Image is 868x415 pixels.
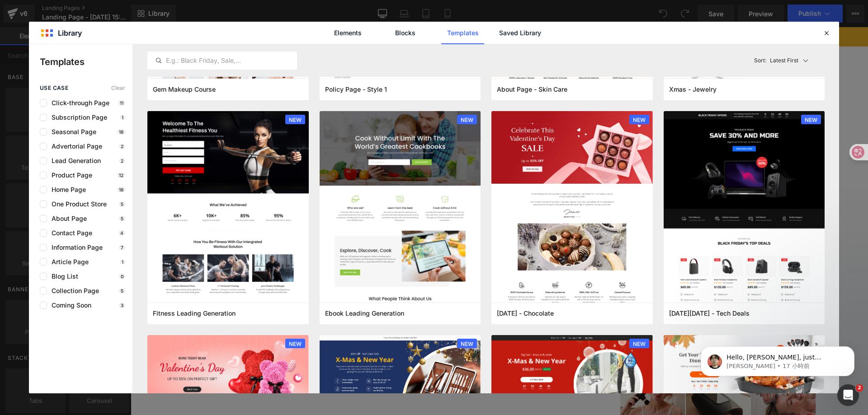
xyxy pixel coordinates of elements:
p: or Drag & Drop elements from left sidebar [112,264,626,270]
button: Latest FirstSort:Latest First [750,51,825,70]
p: 0 [119,274,125,279]
a: Blocks [384,22,427,44]
span: Collection Page [47,287,99,294]
span: Xmas - Jewelry [669,85,717,93]
p: 12 [117,173,125,178]
span: About Page [47,215,87,222]
span: NEW [801,115,821,125]
span: $0.00 [664,41,685,48]
span: Ebook Leading Generation [325,309,404,317]
span: Subtotal [664,34,685,40]
span: Blog List [47,273,78,280]
p: 5 [119,288,125,294]
p: 5 [119,201,125,207]
summary: Sleep & Relaxation [404,24,484,58]
span: Explore [495,36,520,45]
a: ⭐Family Set [198,24,254,58]
span: ⭐Family Set [205,36,247,45]
p: 11 [118,100,125,106]
a: Saved Library [499,22,542,44]
span: Valentine's Day - Chocolate [497,309,554,317]
p: 18 [117,187,125,192]
span: Subscription Page [47,114,107,121]
span: Gem Makeup Course [153,85,216,93]
p: 18 [117,129,125,135]
span: Massagers [266,36,303,45]
span: Coming Soon [47,302,91,309]
p: 2 [119,158,125,163]
span: Information Page [47,244,103,251]
span: Contact Page [47,229,92,237]
span: Hello, [PERSON_NAME], just checking in to see if the solution I shared earlier worked for you. We... [39,26,154,96]
span: Black Friday - Tech Deals [669,309,750,317]
a: Explore Template [328,239,410,257]
span: [MEDICAL_DATA] [326,36,387,45]
img: 33f7fa6c-2070-4aab-8ea1-3ef12346afb6.jpeg [320,111,481,373]
summary: Massagers [259,24,315,58]
span: Fitness Leading Generation [153,309,236,317]
span: Sleep & Relaxation [410,36,472,45]
iframe: Intercom notifications 訊息 [687,327,868,391]
p: Message from Ethan, sent 17 小時前 [39,35,156,43]
span: Advertorial Page [47,143,102,150]
span: NEW [285,115,305,125]
summary: Explore [488,24,533,58]
span: NEW [285,339,305,349]
p: 3 [119,303,125,308]
p: 5 [119,216,125,221]
span: Seasonal Page [47,128,96,135]
span: NEW [629,115,649,125]
iframe: Intercom live chat [837,384,859,406]
p: Templates [40,55,132,69]
p: Start building your page [112,129,626,140]
p: 2 [119,144,125,149]
p: Latest First [770,56,798,65]
p: 7 [119,245,125,250]
summary: [MEDICAL_DATA] [320,24,399,58]
span: About Page - Skin Care [497,85,567,93]
span: 0 [657,35,660,42]
input: E.g.: Black Friday, Sale,... [148,55,297,66]
p: 1 [120,115,125,120]
span: NEW [457,339,477,349]
span: use case [40,85,68,91]
p: 4 [118,230,125,236]
span: NEW [457,115,477,125]
span: Home Page [47,186,86,193]
p: 1 [120,259,125,265]
span: Clear [111,85,125,91]
a: Templates [441,22,484,44]
summary: Search [619,31,639,51]
span: Click-through Page [47,99,109,107]
span: Article Page [47,258,89,266]
span: Policy Page - Style 1 [325,85,387,93]
span: 2 [856,384,863,392]
img: ALL JOY Official [59,25,123,57]
span: One Product Store [47,201,107,208]
span: Lead Generation [47,157,101,164]
span: Sort: [754,57,766,64]
a: Subtotal $0.00 [648,34,685,48]
span: NEW [629,339,649,349]
span: Product Page [47,172,92,179]
a: Elements [326,22,369,44]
